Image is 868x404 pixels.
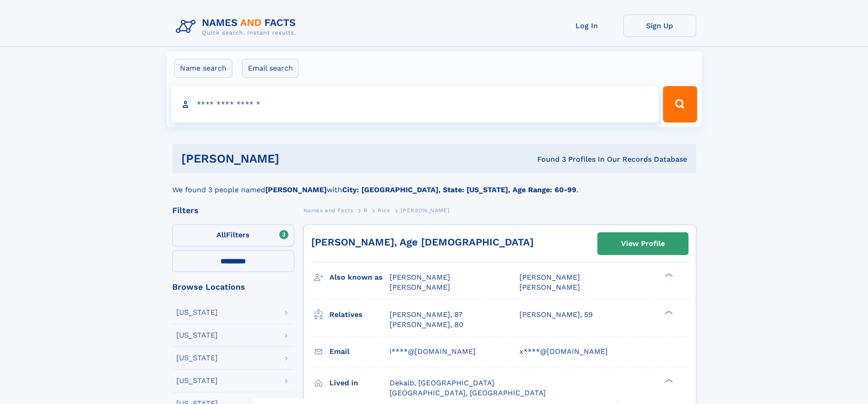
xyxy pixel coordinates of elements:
[342,185,576,194] b: City: [GEOGRAPHIC_DATA], State: [US_STATE], Age Range: 60-99
[378,205,390,216] a: Rice
[265,185,327,194] b: [PERSON_NAME]
[364,207,368,214] span: R
[623,15,696,37] a: Sign Up
[408,154,687,164] div: Found 3 Profiles In Our Records Database
[390,273,450,281] span: [PERSON_NAME]
[364,205,368,216] a: R
[378,207,390,214] span: Rice
[519,273,580,281] span: [PERSON_NAME]
[176,354,218,362] div: [US_STATE]
[171,86,659,123] input: search input
[598,233,688,255] a: View Profile
[216,230,226,239] span: All
[390,378,494,387] span: Dekalb, [GEOGRAPHIC_DATA]
[172,174,696,195] div: We found 3 people named with .
[329,307,390,322] h3: Relatives
[176,309,218,316] div: [US_STATE]
[176,332,218,339] div: [US_STATE]
[390,320,463,330] a: [PERSON_NAME], 80
[663,378,673,384] div: ❯
[181,153,408,164] h1: [PERSON_NAME]
[390,310,462,320] a: [PERSON_NAME], 87
[663,272,673,278] div: ❯
[242,59,299,78] label: Email search
[390,389,546,397] span: [GEOGRAPHIC_DATA], [GEOGRAPHIC_DATA]
[172,15,303,39] img: Logo Names and Facts
[174,59,232,78] label: Name search
[390,283,450,291] span: [PERSON_NAME]
[519,283,580,291] span: [PERSON_NAME]
[329,270,390,285] h3: Also known as
[311,236,534,248] a: [PERSON_NAME], Age [DEMOGRAPHIC_DATA]
[303,205,354,216] a: Names and Facts
[172,225,294,246] label: Filters
[401,207,449,214] span: [PERSON_NAME]
[550,15,623,37] a: Log In
[172,283,294,291] div: Browse Locations
[329,375,390,391] h3: Lived in
[176,377,218,384] div: [US_STATE]
[621,233,665,254] div: View Profile
[519,310,593,320] a: [PERSON_NAME], 59
[329,344,390,359] h3: Email
[172,206,294,215] div: Filters
[663,86,697,123] button: Search Button
[663,309,673,315] div: ❯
